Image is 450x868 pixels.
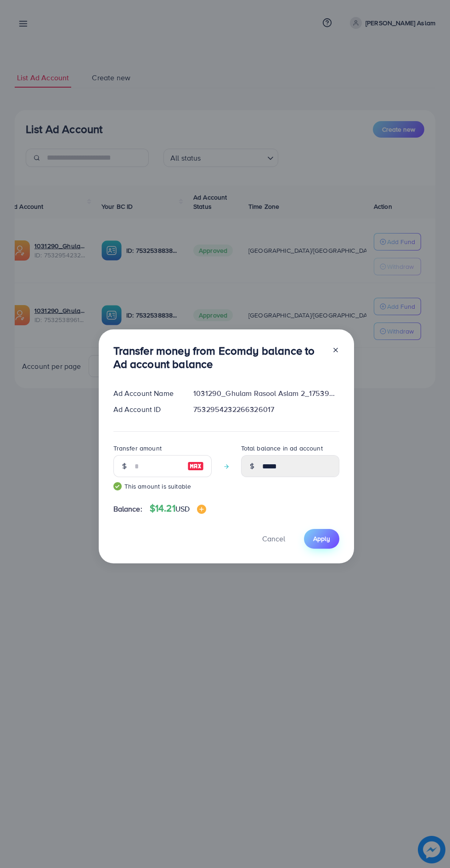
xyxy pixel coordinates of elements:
button: Apply [304,529,339,549]
button: Cancel [251,529,297,549]
label: Total balance in ad account [241,444,323,453]
div: Ad Account ID [106,404,186,415]
h4: $14.21 [150,503,206,514]
small: This amount is suitable [113,482,212,491]
img: guide [113,482,122,490]
div: 7532954232266326017 [186,404,346,415]
label: Transfer amount [113,444,162,453]
span: Balance: [113,504,142,514]
div: 1031290_Ghulam Rasool Aslam 2_1753902599199 [186,388,346,399]
img: image [197,505,206,514]
h3: Transfer money from Ecomdy balance to Ad account balance [113,344,325,371]
span: USD [175,504,190,514]
img: image [187,461,204,472]
span: Cancel [262,534,285,544]
span: Apply [313,534,330,543]
div: Ad Account Name [106,388,186,399]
